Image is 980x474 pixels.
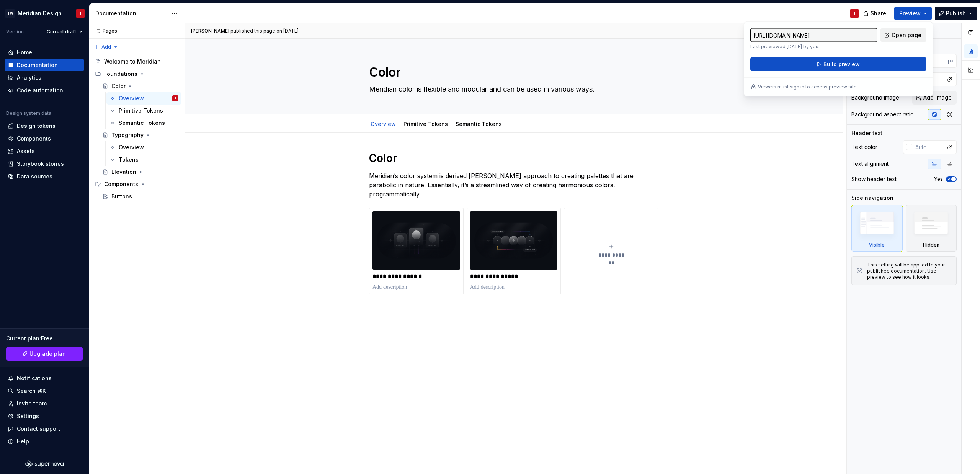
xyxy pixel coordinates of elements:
div: Primitive Tokens [400,116,451,132]
div: Invite team [17,400,47,407]
div: Components [104,180,138,188]
div: Overview [367,116,399,132]
a: Semantic Tokens [106,117,181,129]
div: Assets [17,147,35,155]
div: Welcome to Meridian [104,58,161,65]
a: Open page [880,28,926,42]
div: Settings [17,412,39,420]
div: Pages [92,28,117,34]
div: Design tokens [17,122,56,130]
textarea: Meridian color is flexible and modular and can be used in various ways. [367,83,657,95]
span: Build preview [823,60,860,68]
button: Publish [935,7,977,20]
div: Text color [851,143,877,151]
div: Search ⌘K [17,387,46,395]
button: Current draft [43,26,86,37]
a: OverviewI [106,92,181,105]
button: Add [92,42,121,52]
div: Components [17,135,51,142]
div: Design system data [6,110,51,116]
div: Show header text [851,175,897,183]
label: Yes [934,176,943,182]
p: Last previewed [DATE] by you. [750,44,877,50]
div: Elevation [111,168,136,176]
div: Code automation [17,87,63,94]
span: Current draft [47,29,76,35]
a: Typography [99,129,181,141]
div: Documentation [17,61,58,69]
a: Data sources [5,170,84,183]
a: Color [99,80,181,92]
span: Upgrade plan [29,350,66,358]
div: I [854,10,855,16]
a: Home [5,46,84,59]
span: Publish [946,10,966,17]
a: Design tokens [5,120,84,132]
a: Settings [5,410,84,422]
a: Supernova Logo [25,460,64,468]
a: Invite team [5,397,84,410]
textarea: Color [367,63,657,82]
div: Text alignment [851,160,889,168]
div: Notifications [17,374,52,382]
div: I [80,10,81,16]
div: Contact support [17,425,60,433]
div: Components [92,178,181,190]
a: Primitive Tokens [106,105,181,117]
div: Home [17,49,32,56]
div: Header text [851,129,882,137]
a: Documentation [5,59,84,71]
a: Primitive Tokens [403,121,448,127]
div: Page tree [92,56,181,203]
button: Add image [912,91,957,105]
div: Background aspect ratio [851,111,914,118]
h1: Color [369,151,658,165]
a: Components [5,132,84,145]
button: Help [5,435,84,448]
div: Foundations [92,68,181,80]
div: Buttons [111,193,132,200]
div: Foundations [104,70,137,78]
div: This setting will be applied to your published documentation. Use preview to see how it looks. [867,262,952,280]
button: Build preview [750,57,926,71]
a: Analytics [5,72,84,84]
div: published this page on [DATE] [230,28,299,34]
a: Tokens [106,154,181,166]
span: [PERSON_NAME] [191,28,229,34]
a: Assets [5,145,84,157]
div: Current plan : Free [6,335,83,342]
div: Documentation [95,10,168,17]
input: Auto [918,54,948,68]
a: Elevation [99,166,181,178]
input: Auto [912,140,943,154]
img: 05a6de06-5202-4e9d-8fc4-5099366feb5c.png [470,211,558,270]
a: Overview [106,141,181,154]
div: Overview [119,95,144,102]
button: TWMeridian Design SystemI [2,5,87,21]
div: Overview [119,144,144,151]
span: Share [871,10,886,17]
a: Welcome to Meridian [92,56,181,68]
div: Tokens [119,156,139,163]
div: Side navigation [851,194,893,202]
div: Analytics [17,74,41,82]
span: Open page [892,31,921,39]
div: Data sources [17,173,52,180]
a: Storybook stories [5,158,84,170]
div: Primitive Tokens [119,107,163,114]
div: Help [17,438,29,445]
div: Color [111,82,126,90]
div: Hidden [906,205,957,252]
button: Search ⌘K [5,385,84,397]
p: px [948,58,954,64]
button: Share [859,7,891,20]
a: Buttons [99,190,181,203]
a: Semantic Tokens [456,121,502,127]
span: Add image [923,94,952,101]
a: Upgrade plan [6,347,83,361]
div: Typography [111,131,144,139]
div: Background image [851,94,899,101]
div: Hidden [923,242,939,248]
div: Storybook stories [17,160,64,168]
div: Semantic Tokens [452,116,505,132]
